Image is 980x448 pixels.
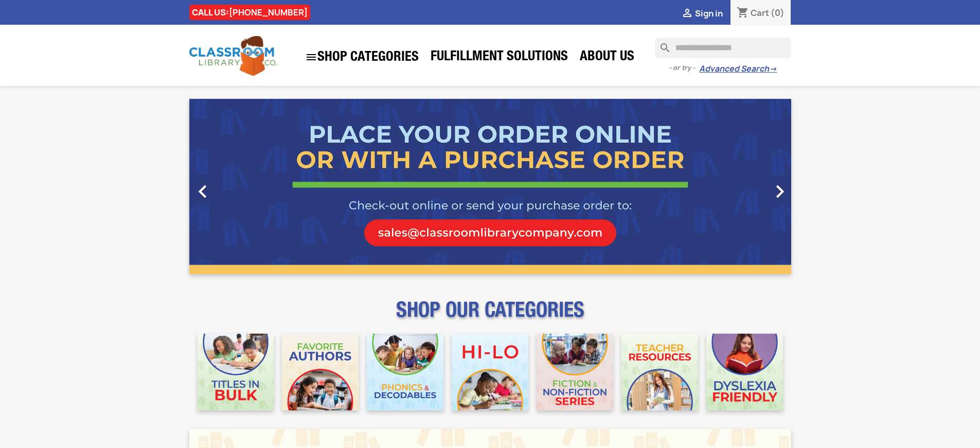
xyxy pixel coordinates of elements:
a: Previous [189,99,280,274]
i: shopping_cart [737,7,749,20]
a: About Us [575,47,639,68]
span: Cart [751,7,769,19]
ul: Carousel container [189,99,791,274]
i:  [767,179,793,204]
img: CLC_Bulk_Mobile.jpg [198,334,274,410]
p: SHOP OUR CATEGORIES [189,307,791,325]
a: [PHONE_NUMBER] [229,7,308,18]
span: → [769,64,777,74]
span: - or try - [669,63,699,73]
img: CLC_Favorite_Authors_Mobile.jpg [282,334,359,410]
img: CLC_Fiction_Nonfiction_Mobile.jpg [537,334,613,410]
img: CLC_Teacher_Resources_Mobile.jpg [621,334,698,410]
a: Fulfillment Solutions [425,47,573,68]
i:  [681,8,693,20]
div: CALL US: [189,5,310,20]
i:  [190,179,216,204]
a: SHOP CATEGORIES [300,46,424,68]
a: Next [701,99,791,274]
input: Search [655,38,791,58]
img: CLC_Dyslexia_Mobile.jpg [706,334,783,410]
img: CLC_HiLo_Mobile.jpg [452,334,528,410]
i: search [655,38,667,50]
a: Advanced Search→ [699,64,777,74]
img: Classroom Library Company [189,36,277,76]
a:  Sign in [681,8,723,19]
i:  [305,51,317,63]
span: (0) [771,7,785,19]
img: CLC_Phonics_And_Decodables_Mobile.jpg [367,334,443,410]
span: Sign in [695,8,723,19]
